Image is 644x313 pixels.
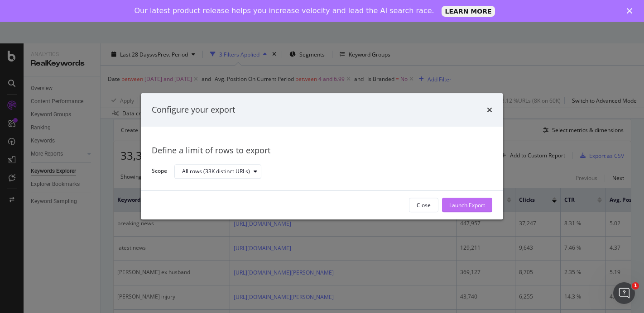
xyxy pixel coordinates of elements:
div: All rows (33K distinct URLs) [182,169,250,174]
button: Launch Export [442,198,492,213]
iframe: Intercom live chat [613,282,635,304]
div: Close [627,8,636,14]
div: Define a limit of rows to export [152,145,492,156]
button: All rows (33K distinct URLs) [174,164,261,179]
label: Scope [152,167,167,177]
div: Configure your export [152,104,235,116]
div: Launch Export [449,201,485,209]
button: Close [409,198,438,213]
div: times [487,104,492,116]
div: Close [417,201,431,209]
div: Our latest product release helps you increase velocity and lead the AI search race. [135,6,434,15]
div: modal [141,93,503,219]
a: LEARN MORE [442,6,495,17]
span: 1 [632,282,639,289]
